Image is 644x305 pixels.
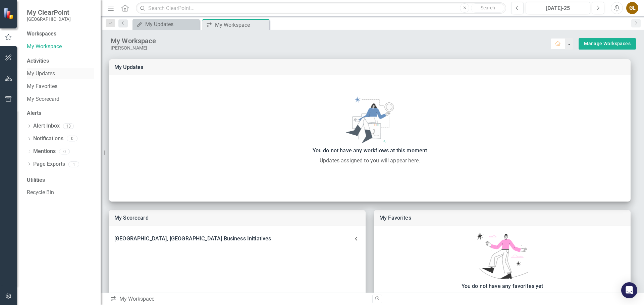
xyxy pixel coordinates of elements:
[67,136,77,142] div: 0
[134,20,198,28] a: My Updates
[215,21,268,29] div: My Workspace
[27,43,94,51] a: My Workspace
[621,282,637,298] div: Open Intercom Messenger
[112,157,627,165] div: Updates assigned to you will appear here.
[111,45,550,51] div: [PERSON_NAME]
[377,282,627,291] div: You do not have any favorites yet
[111,36,550,45] div: My Workspace
[27,189,94,197] a: Recycle Bin
[110,295,367,303] div: My Workspace
[27,16,71,22] small: [GEOGRAPHIC_DATA]
[3,7,15,19] img: ClearPoint Strategy
[114,64,144,70] a: My Updates
[114,234,352,243] div: [GEOGRAPHIC_DATA], [GEOGRAPHIC_DATA] Business Initiatives
[27,30,56,38] div: Workspaces
[114,215,149,221] a: My Scorecard
[33,122,60,130] a: Alert Inbox
[27,95,94,103] a: My Scorecard
[471,3,504,13] button: Search
[33,160,65,168] a: Page Exports
[27,8,71,16] span: My ClearPoint
[579,38,636,50] button: Manage Workspaces
[377,292,627,300] div: Favorited reports or detail pages will show up here.
[526,2,590,14] button: [DATE]-25
[27,83,94,90] a: My Favorites
[27,109,94,117] div: Alerts
[579,38,636,50] div: split button
[109,231,366,246] div: [GEOGRAPHIC_DATA], [GEOGRAPHIC_DATA] Business Initiatives
[584,40,631,48] a: Manage Workspaces
[33,148,56,155] a: Mentions
[27,57,94,65] div: Activities
[63,123,74,129] div: 13
[59,149,70,154] div: 0
[136,2,506,14] input: Search ClearPoint...
[379,215,411,221] a: My Favorites
[68,161,79,167] div: 1
[112,146,627,155] div: You do not have any workflows at this moment
[528,4,588,12] div: [DATE]-25
[27,176,94,184] div: Utilities
[145,20,198,28] div: My Updates
[33,135,63,143] a: Notifications
[481,5,495,10] span: Search
[626,2,638,14] button: GL
[27,70,94,78] a: My Updates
